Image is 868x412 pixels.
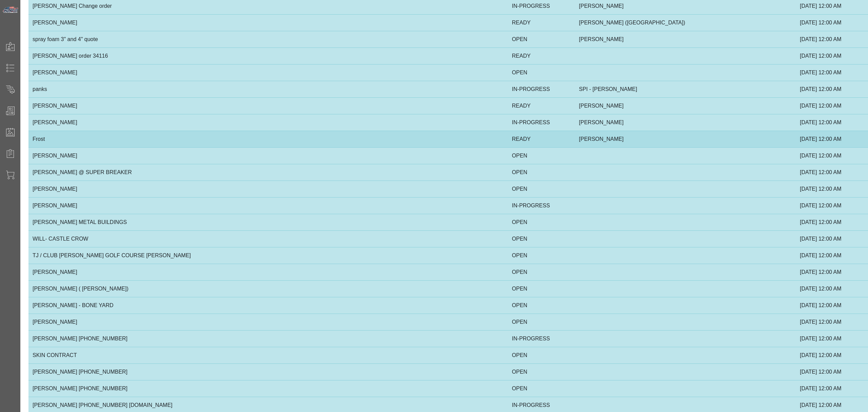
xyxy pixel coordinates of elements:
[28,297,508,314] td: [PERSON_NAME] - BONE YARD
[508,247,575,264] td: OPEN
[2,6,19,14] img: Metals Direct Inc Logo
[28,81,508,97] td: panks
[508,31,575,48] td: OPEN
[28,330,508,347] td: [PERSON_NAME] [PHONE_NUMBER]
[796,330,868,347] td: [DATE] 12:00 AM
[28,114,508,131] td: [PERSON_NAME]
[28,247,508,264] td: TJ / CLUB [PERSON_NAME] GOLF COURSE [PERSON_NAME]
[508,330,575,347] td: IN-PROGRESS
[796,147,868,164] td: [DATE] 12:00 AM
[508,131,575,147] td: READY
[28,31,508,48] td: spray foam 3" and 4" quote
[796,247,868,264] td: [DATE] 12:00 AM
[508,164,575,181] td: OPEN
[508,81,575,97] td: IN-PROGRESS
[28,14,508,31] td: [PERSON_NAME]
[508,181,575,197] td: OPEN
[28,230,508,247] td: WILL- CASTLE CROW
[796,131,868,147] td: [DATE] 12:00 AM
[28,280,508,297] td: [PERSON_NAME] ( [PERSON_NAME])
[28,64,508,81] td: [PERSON_NAME]
[28,181,508,197] td: [PERSON_NAME]
[575,81,741,97] td: SPI - [PERSON_NAME]
[796,214,868,230] td: [DATE] 12:00 AM
[508,280,575,297] td: OPEN
[508,48,575,64] td: READY
[575,114,741,131] td: [PERSON_NAME]
[28,347,508,363] td: SKIN CONTRACT
[575,97,741,114] td: [PERSON_NAME]
[796,264,868,280] td: [DATE] 12:00 AM
[796,31,868,48] td: [DATE] 12:00 AM
[28,97,508,114] td: [PERSON_NAME]
[796,181,868,197] td: [DATE] 12:00 AM
[508,64,575,81] td: OPEN
[508,147,575,164] td: OPEN
[796,230,868,247] td: [DATE] 12:00 AM
[28,380,508,397] td: [PERSON_NAME] [PHONE_NUMBER]
[796,164,868,181] td: [DATE] 12:00 AM
[796,114,868,131] td: [DATE] 12:00 AM
[796,347,868,363] td: [DATE] 12:00 AM
[28,131,508,147] td: Frost
[796,64,868,81] td: [DATE] 12:00 AM
[796,197,868,214] td: [DATE] 12:00 AM
[796,297,868,314] td: [DATE] 12:00 AM
[796,48,868,64] td: [DATE] 12:00 AM
[508,380,575,397] td: OPEN
[28,264,508,280] td: [PERSON_NAME]
[508,197,575,214] td: IN-PROGRESS
[796,380,868,397] td: [DATE] 12:00 AM
[508,347,575,363] td: OPEN
[796,314,868,330] td: [DATE] 12:00 AM
[508,14,575,31] td: READY
[796,363,868,380] td: [DATE] 12:00 AM
[508,264,575,280] td: OPEN
[508,214,575,230] td: OPEN
[575,131,741,147] td: [PERSON_NAME]
[575,14,741,31] td: [PERSON_NAME] ([GEOGRAPHIC_DATA])
[508,114,575,131] td: IN-PROGRESS
[28,164,508,181] td: [PERSON_NAME] @ SUPER BREAKER
[28,197,508,214] td: [PERSON_NAME]
[508,363,575,380] td: OPEN
[796,97,868,114] td: [DATE] 12:00 AM
[796,81,868,97] td: [DATE] 12:00 AM
[575,31,741,48] td: [PERSON_NAME]
[28,48,508,64] td: [PERSON_NAME] order 34116
[28,363,508,380] td: [PERSON_NAME] [PHONE_NUMBER]
[508,297,575,314] td: OPEN
[28,314,508,330] td: [PERSON_NAME]
[796,280,868,297] td: [DATE] 12:00 AM
[28,214,508,230] td: [PERSON_NAME] METAL BUILDINGS
[508,97,575,114] td: READY
[796,14,868,31] td: [DATE] 12:00 AM
[508,314,575,330] td: OPEN
[28,147,508,164] td: [PERSON_NAME]
[508,230,575,247] td: OPEN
